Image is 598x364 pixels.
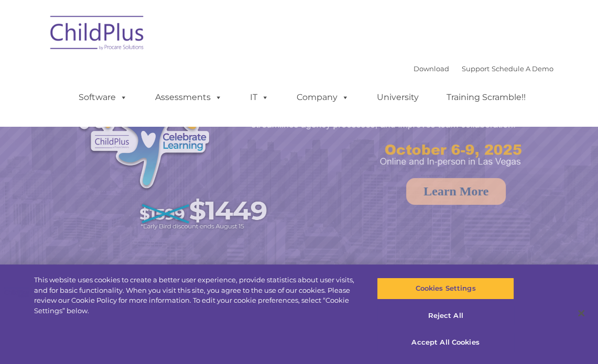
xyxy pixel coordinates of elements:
[462,64,490,73] a: Support
[286,87,360,108] a: Company
[34,275,359,316] div: This website uses cookies to create a better user experience, provide statistics about user visit...
[570,302,593,325] button: Close
[377,305,514,327] button: Reject All
[492,64,553,73] a: Schedule A Demo
[414,64,449,73] a: Download
[145,87,233,108] a: Assessments
[68,87,138,108] a: Software
[366,87,429,108] a: University
[377,332,514,354] button: Accept All Cookies
[414,64,553,73] font: |
[377,278,514,300] button: Cookies Settings
[240,87,279,108] a: IT
[436,87,536,108] a: Training Scramble!!
[45,8,150,61] img: ChildPlus by Procare Solutions
[406,178,506,205] a: Learn More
